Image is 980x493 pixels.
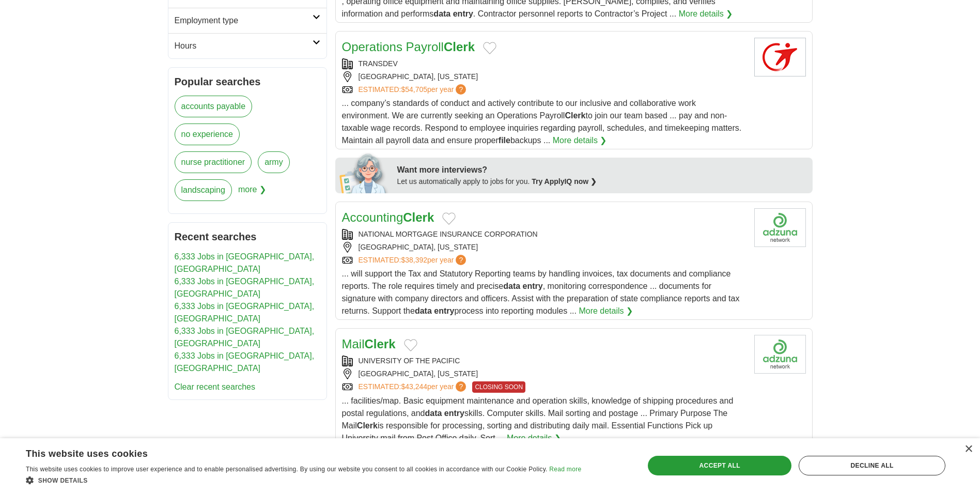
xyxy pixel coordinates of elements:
[503,282,520,290] strong: data
[472,381,525,393] span: CLOSING SOON
[648,456,791,475] div: Accept all
[342,337,396,351] a: MailClerk
[339,152,390,193] img: apply-iq-scientist.png
[342,368,746,379] div: [GEOGRAPHIC_DATA], [US_STATE]
[401,256,427,264] span: $38,392
[442,212,456,225] button: Add to favorite jobs
[342,210,434,224] a: AccountingClerk
[456,381,466,392] span: ?
[965,445,972,453] div: Close
[754,335,806,374] img: University of the Pacific logo
[26,475,581,485] div: Show details
[238,179,266,207] span: more ❯
[499,136,510,145] strong: file
[175,277,315,298] a: 6,333 Jobs in [GEOGRAPHIC_DATA], [GEOGRAPHIC_DATA]
[532,177,597,186] a: Try ApplyIQ now ❯
[175,14,313,27] h2: Employment type
[679,8,733,20] a: More details ❯
[523,282,543,290] strong: entry
[359,84,469,95] a: ESTIMATED:$54,705per year?
[549,466,581,473] a: Read more, opens a new window
[401,85,427,94] span: $54,705
[175,327,315,348] a: 6,333 Jobs in [GEOGRAPHIC_DATA], [GEOGRAPHIC_DATA]
[26,444,555,460] div: This website uses cookies
[553,134,607,147] a: More details ❯
[754,38,806,76] img: Transdev logo
[444,40,475,54] strong: Clerk
[397,164,806,176] div: Want more interviews?
[434,306,454,315] strong: entry
[397,176,806,187] div: Let us automatically apply to jobs for you.
[415,306,432,315] strong: data
[175,124,240,145] a: no experience
[342,269,740,315] span: ... will support the Tax and Statutory Reporting teams by handling invoices, tax documents and co...
[175,351,315,373] a: 6,333 Jobs in [GEOGRAPHIC_DATA], [GEOGRAPHIC_DATA]
[579,305,633,317] a: More details ❯
[26,466,548,473] span: This website uses cookies to improve user experience and to enable personalised advertising. By u...
[565,111,585,120] strong: Clerk
[357,421,378,430] strong: Clerk
[342,242,746,253] div: [GEOGRAPHIC_DATA], [US_STATE]
[359,255,469,266] a: ESTIMATED:$38,392per year?
[175,229,320,244] h2: Recent searches
[342,396,734,442] span: ... facilities/map. Basic equipment maintenance and operation skills, knowledge of shipping proce...
[401,382,427,391] span: $43,244
[175,252,315,273] a: 6,333 Jobs in [GEOGRAPHIC_DATA], [GEOGRAPHIC_DATA]
[168,33,326,58] a: Hours
[258,151,290,173] a: army
[403,210,434,224] strong: Clerk
[175,96,253,117] a: accounts payable
[342,40,475,54] a: Operations PayrollClerk
[799,456,945,475] div: Decline all
[456,84,466,95] span: ?
[175,302,315,323] a: 6,333 Jobs in [GEOGRAPHIC_DATA], [GEOGRAPHIC_DATA]
[365,337,396,351] strong: Clerk
[342,99,742,145] span: ... company’s standards of conduct and actively contribute to our inclusive and collaborative wor...
[425,409,442,418] strong: data
[507,432,561,444] a: More details ❯
[359,59,398,68] a: TRANSDEV
[456,255,466,265] span: ?
[175,40,313,52] h2: Hours
[38,477,88,484] span: Show details
[404,339,417,351] button: Add to favorite jobs
[453,9,473,18] strong: entry
[754,208,806,247] img: Company logo
[175,179,232,201] a: landscaping
[342,229,746,240] div: NATIONAL MORTGAGE INSURANCE CORPORATION
[483,42,496,54] button: Add to favorite jobs
[342,71,746,82] div: [GEOGRAPHIC_DATA], [US_STATE]
[168,8,326,33] a: Employment type
[433,9,450,18] strong: data
[175,74,320,89] h2: Popular searches
[175,151,252,173] a: nurse practitioner
[444,409,464,418] strong: entry
[175,382,256,391] a: Clear recent searches
[359,381,469,393] a: ESTIMATED:$43,244per year?
[359,357,460,365] a: UNIVERSITY OF THE PACIFIC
